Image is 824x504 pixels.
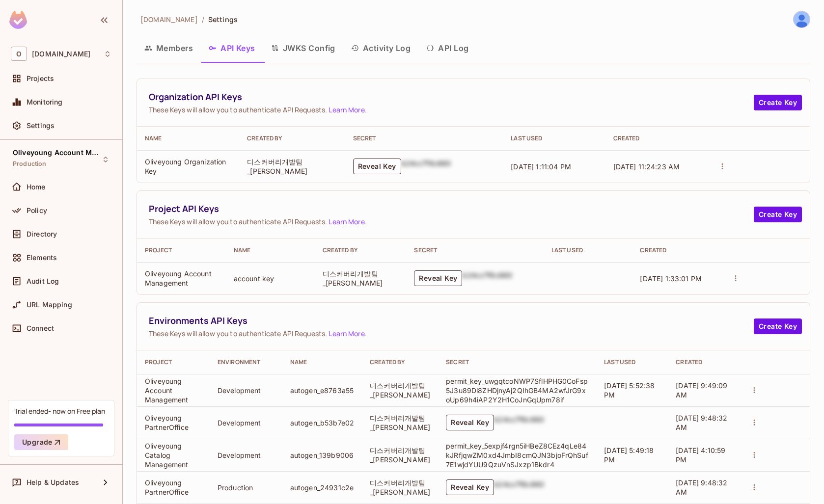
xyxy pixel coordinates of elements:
div: Created [676,358,731,366]
li: / [202,15,204,24]
span: These Keys will allow you to authenticate API Requests. . [149,329,754,338]
span: These Keys will allow you to authenticate API Requests. . [149,217,754,226]
td: 디스커버리개발팀_[PERSON_NAME] [362,471,438,504]
button: actions [747,448,761,462]
span: Help & Updates [27,478,79,486]
img: 디스커버리개발팀_송준호 [794,11,810,27]
div: Secret [446,358,588,366]
button: actions [747,480,761,494]
td: Development [210,374,282,406]
span: Project API Keys [149,203,754,215]
td: Development [210,439,282,471]
span: Home [27,183,46,191]
span: Policy [27,207,47,214]
p: permit_key_5expjf4rgn5iHBeZ8CEz4qLe84kJRfjqwZM0xd4JmbI8cmQJN3bjoFrQhSuf7E1wjdYUU9QzuVnSJxzp1Bkdr4 [446,441,588,469]
div: Project [145,246,218,254]
td: 디스커버리개발팀_[PERSON_NAME] [315,262,407,294]
td: 디스커버리개발팀_[PERSON_NAME] [239,150,345,183]
span: [DATE] 1:11:04 PM [511,162,571,171]
p: permit_key_uwgqtcoNWP7SflHPHG0CoFsp5J3u89Dl8ZHDjnyAj2QIhGB4MA2wfJrG9xoUp69h4iAP2Y2H1CoJnGqUpm78if [446,376,588,404]
button: actions [747,416,761,429]
button: Reveal Key [446,415,494,430]
div: Last Used [551,246,625,254]
td: Oliveyoung Organization Key [137,150,239,183]
button: Create Key [754,95,802,110]
div: Secret [353,134,495,142]
span: These Keys will allow you to authenticate API Requests. . [149,105,754,114]
div: Name [145,134,231,142]
span: [DATE] 9:48:32 AM [676,414,727,431]
a: Learn More [329,217,364,226]
span: Elements [27,254,57,262]
span: Connect [27,324,54,332]
div: Last Used [511,134,597,142]
div: Created [613,134,700,142]
button: Create Key [754,318,802,334]
span: [DATE] 5:49:18 PM [604,446,654,464]
td: Oliveyoung Account Management [137,262,226,294]
td: Production [210,471,282,504]
div: Name [234,246,307,254]
button: API Keys [201,36,263,60]
span: O [11,47,27,61]
button: Reveal Key [414,270,462,286]
span: Production [13,160,47,168]
div: b24cc7f8c660 [462,270,512,286]
span: Audit Log [27,277,59,285]
td: Oliveyoung Account Management [137,374,210,406]
span: Workspace: oliveyoung.co.kr [32,50,90,58]
button: Activity Log [343,36,419,60]
td: 디스커버리개발팀_[PERSON_NAME] [362,439,438,471]
span: [DATE] 9:48:32 AM [676,478,727,496]
td: Oliveyoung PartnerOffice [137,406,210,439]
div: Created By [247,134,337,142]
button: actions [729,271,742,285]
span: Settings [27,122,55,130]
div: Project [145,358,202,366]
div: Created [640,246,713,254]
button: actions [747,383,761,397]
button: Create Key [754,207,802,222]
span: Projects [27,75,54,82]
span: [DATE] 9:49:09 AM [676,381,727,399]
div: Name [290,358,354,366]
div: b24cc7f8c660 [494,415,544,430]
div: Created By [323,246,399,254]
button: Reveal Key [353,159,401,174]
td: Oliveyoung Catalog Management [137,439,210,471]
button: JWKS Config [263,36,343,60]
button: Reveal Key [446,479,494,495]
span: Environments API Keys [149,315,754,327]
td: autogen_24931c2e [282,471,362,504]
span: URL Mapping [27,301,72,309]
div: Created By [370,358,430,366]
span: Organization API Keys [149,91,754,103]
div: Secret [414,246,535,254]
td: 디스커버리개발팀_[PERSON_NAME] [362,374,438,406]
td: Oliveyoung PartnerOffice [137,471,210,504]
span: [DATE] 4:10:59 PM [676,446,725,464]
span: [DOMAIN_NAME] [140,15,198,24]
a: Learn More [329,105,364,114]
span: [DATE] 11:24:23 AM [613,162,680,171]
span: Directory [27,230,57,238]
div: b24cc7f8c660 [494,479,544,495]
span: [DATE] 5:52:38 PM [604,381,655,399]
span: [DATE] 1:33:01 PM [640,274,702,283]
td: autogen_139b9006 [282,439,362,471]
td: 디스커버리개발팀_[PERSON_NAME] [362,406,438,439]
td: autogen_b53b7e02 [282,406,362,439]
button: Members [137,36,201,60]
div: b24cc7f8c660 [401,159,451,174]
button: Upgrade [14,434,68,450]
img: SReyMgAAAABJRU5ErkJggg== [9,11,27,29]
td: autogen_e8763a55 [282,374,362,406]
span: Monitoring [27,98,63,106]
button: API Log [418,36,476,60]
td: account key [226,262,315,294]
span: Settings [208,15,238,24]
button: actions [715,159,729,173]
a: Learn More [329,329,364,338]
div: Last Used [604,358,660,366]
td: Development [210,406,282,439]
